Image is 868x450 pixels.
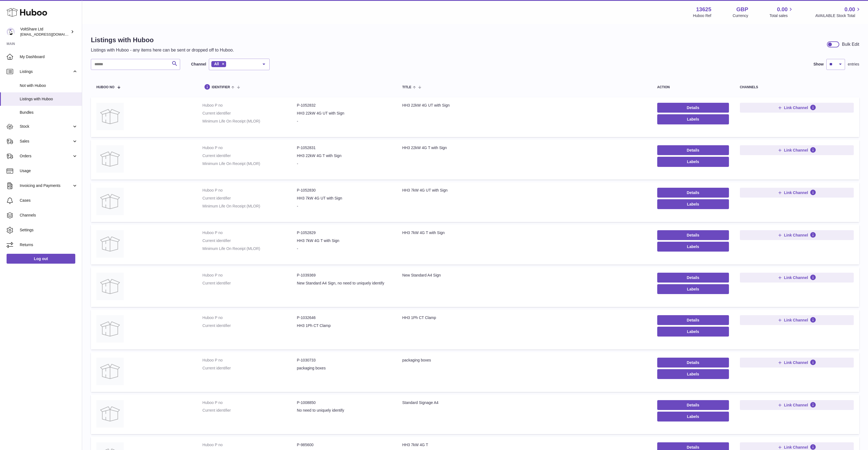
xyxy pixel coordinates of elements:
img: internalAdmin-13625@internal.huboo.com [7,28,15,36]
a: Details [657,103,729,113]
div: HH3 22kW 4G T with Sign [402,145,646,150]
span: Total sales [769,13,794,18]
span: Link Channel [784,403,808,408]
button: Link Channel [740,103,854,113]
dt: Minimum Life On Receipt (MLOR) [203,119,297,124]
h1: Listings with Huboo [91,36,234,44]
dd: P-1039369 [297,273,391,278]
dt: Huboo P no [203,400,297,405]
dd: P-1032646 [297,315,391,320]
dt: Current identifier [203,281,297,286]
div: channels [740,86,854,89]
dt: Huboo P no [203,230,297,235]
img: HH3 22kW 4G UT with Sign [96,103,124,130]
dd: HH3 22kW 4G T with Sign [297,153,391,158]
span: Link Channel [784,318,808,323]
button: Labels [657,242,729,252]
button: Link Channel [740,358,854,368]
span: AVAILABLE Stock Total [815,13,861,18]
div: packaging boxes [402,358,646,363]
dt: Minimum Life On Receipt (MLOR) [203,246,297,251]
dt: Minimum Life On Receipt (MLOR) [203,161,297,166]
button: Labels [657,369,729,379]
dd: P-1052830 [297,188,391,193]
button: Link Channel [740,145,854,155]
dd: P-1052832 [297,103,391,108]
dd: - [297,204,391,209]
button: Link Channel [740,230,854,240]
span: Cases [20,198,78,203]
dt: Huboo P no [203,273,297,278]
span: Link Channel [784,190,808,195]
button: Link Channel [740,400,854,410]
dd: P-1052831 [297,145,391,150]
div: HH3 7kW 4G T [402,442,646,448]
dd: HH3 22kW 4G UT with Sign [297,111,391,116]
span: My Dashboard [20,54,78,59]
span: Link Channel [784,105,808,110]
a: Details [657,358,729,368]
span: All [214,62,219,66]
div: HH3 1Ph CT Clamp [402,315,646,320]
strong: GBP [736,6,748,13]
button: Link Channel [740,315,854,325]
div: Huboo Ref [693,13,711,18]
a: Details [657,145,729,155]
div: Bulk Edit [842,41,859,47]
dt: Huboo P no [203,103,297,108]
dd: HH3 1Ph CT Clamp [297,323,391,328]
span: 0.00 [777,6,788,13]
div: action [657,86,729,89]
button: Labels [657,114,729,124]
button: Labels [657,199,729,209]
span: Link Channel [784,445,808,450]
span: 0.00 [844,6,855,13]
dd: HH3 7kW 4G UT with Sign [297,196,391,201]
dd: HH3 7kW 4G T with Sign [297,238,391,243]
div: VoltShare Ltd [20,27,70,37]
dt: Huboo P no [203,188,297,193]
div: Currency [733,13,748,18]
span: identifier [212,86,230,89]
dd: P-1030733 [297,358,391,363]
dt: Huboo P no [203,315,297,320]
button: Link Channel [740,273,854,283]
span: Huboo no [96,86,114,89]
span: Link Channel [784,275,808,280]
dd: No need to uniquely identify [297,408,391,413]
a: Details [657,188,729,198]
span: Settings [20,227,78,233]
p: Listings with Huboo - any items here can be sent or dropped off to Huboo. [91,47,234,53]
span: Listings with Huboo [20,96,78,102]
button: Labels [657,327,729,337]
img: New Standard A4 Sign [96,273,124,300]
span: Channels [20,213,78,218]
dd: - [297,161,391,166]
div: HH3 22kW 4G UT with Sign [402,103,646,108]
dd: - [297,246,391,251]
dt: Current identifier [203,408,297,413]
dd: P-985600 [297,442,391,448]
span: Bundles [20,110,78,115]
a: Details [657,315,729,325]
div: HH3 7kW 4G UT with Sign [402,188,646,193]
button: Labels [657,284,729,294]
dt: Huboo P no [203,358,297,363]
div: HH3 7kW 4G T with Sign [402,230,646,235]
a: Log out [7,254,75,264]
img: HH3 7kW 4G T with Sign [96,230,124,258]
img: Standard Signage A4 [96,400,124,428]
button: Labels [657,412,729,421]
label: Channel [191,62,206,67]
span: Link Channel [784,360,808,365]
img: HH3 7kW 4G UT with Sign [96,188,124,215]
button: Labels [657,157,729,167]
dd: - [297,119,391,124]
img: HH3 1Ph CT Clamp [96,315,124,343]
span: Orders [20,153,72,159]
span: Invoicing and Payments [20,183,72,188]
a: Details [657,400,729,410]
span: title [402,86,411,89]
a: 0.00 AVAILABLE Stock Total [815,6,861,18]
div: New Standard A4 Sign [402,273,646,278]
